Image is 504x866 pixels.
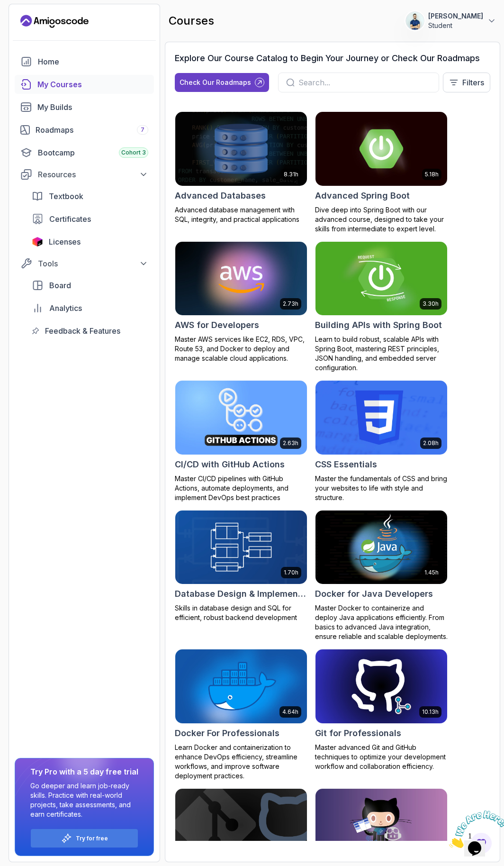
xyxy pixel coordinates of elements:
[445,807,504,852] iframe: chat widget
[428,11,483,21] p: [PERSON_NAME]
[315,603,448,641] p: Master Docker to containerize and deploy Java applications efficiently. From basics to advanced J...
[37,101,148,113] div: My Builds
[175,474,307,502] p: Master CI/CD pipelines with GitHub Actions, automate deployments, and implement DevOps best pract...
[315,510,448,642] a: Docker for Java Developers card1.45hDocker for Java DevelopersMaster Docker to containerize and d...
[49,213,91,225] span: Certificates
[169,13,214,28] h2: courses
[49,302,82,314] span: Analytics
[315,789,447,863] img: GitHub Toolkit card
[15,120,154,139] a: roadmaps
[15,52,154,71] a: home
[36,124,148,136] div: Roadmaps
[26,187,154,206] a: textbook
[315,649,447,723] img: Git for Professionals card
[315,241,448,373] a: Building APIs with Spring Boot card3.30hBuilding APIs with Spring BootLearn to build robust, scal...
[175,727,279,740] h2: Docker For Professionals
[175,649,307,781] a: Docker For Professionals card4.64hDocker For ProfessionalsLearn Docker and containerization to en...
[422,708,439,716] p: 10.13h
[175,381,307,455] img: CI/CD with GitHub Actions card
[30,829,138,848] button: Try for free
[175,73,269,92] button: Check Our Roadmaps
[15,255,154,272] button: Tools
[37,79,148,90] div: My Courses
[26,321,154,340] a: feedback
[175,603,307,622] p: Skills in database design and SQL for efficient, robust backend development
[121,149,146,156] span: Cohort 3
[76,835,108,842] a: Try for free
[20,14,89,29] a: Landing page
[425,171,439,178] p: 5.18h
[175,649,307,723] img: Docker For Professionals card
[4,4,63,41] img: Chat attention grabber
[175,112,307,186] img: Advanced Databases card
[4,4,8,12] span: 1
[443,73,490,92] button: Filters
[315,727,401,740] h2: Git for Professionals
[315,587,433,601] h2: Docker for Java Developers
[315,335,448,373] p: Learn to build robust, scalable APIs with Spring Boot, mastering REST principles, JSON handling, ...
[175,335,307,363] p: Master AWS services like EC2, RDS, VPC, Route 53, and Docker to deploy and manage scalable cloud ...
[315,458,377,471] h2: CSS Essentials
[462,77,484,88] p: Filters
[406,12,424,30] img: user profile image
[315,381,447,455] img: CSS Essentials card
[175,189,266,202] h2: Advanced Databases
[283,439,298,447] p: 2.63h
[315,743,448,771] p: Master advanced Git and GitHub techniques to optimize your development workflow and collaboration...
[26,276,154,295] a: board
[175,510,307,584] img: Database Design & Implementation card
[45,325,120,337] span: Feedback & Features
[180,78,251,87] div: Check Our Roadmaps
[38,56,148,67] div: Home
[175,111,307,224] a: Advanced Databases card8.31hAdvanced DatabasesAdvanced database management with SQL, integrity, a...
[423,300,439,308] p: 3.30h
[315,474,448,502] p: Master the fundamentals of CSS and bring your websites to life with style and structure.
[175,789,307,863] img: Git & GitHub Fundamentals card
[175,241,307,364] a: AWS for Developers card2.73hAWS for DevelopersMaster AWS services like EC2, RDS, VPC, Route 53, a...
[175,242,307,316] img: AWS for Developers card
[315,205,448,234] p: Dive deep into Spring Boot with our advanced course, designed to take your skills from intermedia...
[315,380,448,502] a: CSS Essentials card2.08hCSS EssentialsMaster the fundamentals of CSS and bring your websites to l...
[312,240,450,317] img: Building APIs with Spring Boot card
[49,280,71,291] span: Board
[175,743,307,781] p: Learn Docker and containerization to enhance DevOps efficiency, streamline workflows, and improve...
[26,299,154,318] a: analytics
[175,510,307,623] a: Database Design & Implementation card1.70hDatabase Design & ImplementationSkills in database desi...
[175,205,307,224] p: Advanced database management with SQL, integrity, and practical applications
[315,111,448,234] a: Advanced Spring Boot card5.18hAdvanced Spring BootDive deep into Spring Boot with our advanced co...
[15,166,154,183] button: Resources
[423,439,439,447] p: 2.08h
[428,21,483,30] p: Student
[405,11,496,30] button: user profile image[PERSON_NAME]Student
[30,781,138,819] p: Go deeper and learn job-ready skills. Practice with real-world projects, take assessments, and ea...
[32,237,43,246] img: jetbrains icon
[424,569,439,576] p: 1.45h
[284,569,298,576] p: 1.70h
[175,587,307,601] h2: Database Design & Implementation
[315,112,447,186] img: Advanced Spring Boot card
[283,300,298,308] p: 2.73h
[26,232,154,251] a: licenses
[38,258,148,269] div: Tools
[315,649,448,771] a: Git for Professionals card10.13hGit for ProfessionalsMaster advanced Git and GitHub techniques to...
[26,210,154,228] a: certificates
[315,189,410,202] h2: Advanced Spring Boot
[15,98,154,117] a: builds
[315,510,447,584] img: Docker for Java Developers card
[315,319,442,332] h2: Building APIs with Spring Boot
[49,236,81,247] span: Licenses
[298,77,431,88] input: Search...
[15,75,154,94] a: courses
[141,126,144,134] span: 7
[38,147,148,158] div: Bootcamp
[49,191,83,202] span: Textbook
[175,319,259,332] h2: AWS for Developers
[282,708,298,716] p: 4.64h
[284,171,298,178] p: 8.31h
[38,169,148,180] div: Resources
[175,52,480,65] h3: Explore Our Course Catalog to Begin Your Journey or Check Our Roadmaps
[175,458,285,471] h2: CI/CD with GitHub Actions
